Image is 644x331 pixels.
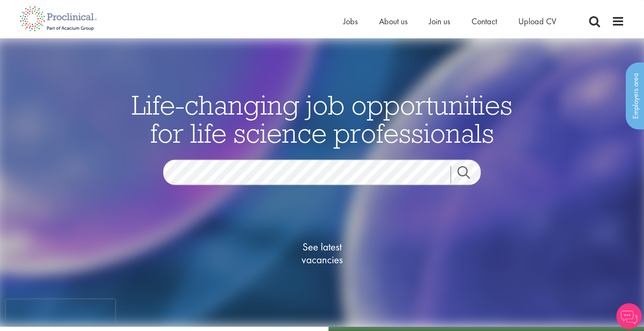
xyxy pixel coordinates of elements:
[379,16,408,27] a: About us
[429,16,450,27] a: Join us
[6,299,115,325] iframe: reCAPTCHA
[343,16,358,27] a: Jobs
[471,16,497,27] a: Contact
[451,166,487,183] a: Job search submit button
[279,207,365,300] a: See latestvacancies
[518,16,556,27] a: Upload CV
[279,241,365,266] span: See latest vacancies
[132,88,512,150] span: Life-changing job opportunities for life science professionals
[616,303,642,329] img: Chatbot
